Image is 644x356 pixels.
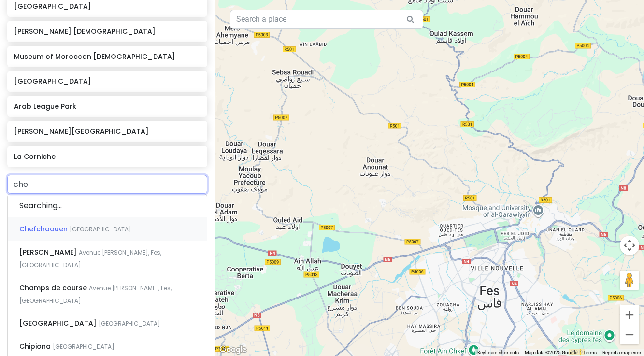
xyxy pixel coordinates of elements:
img: Google [217,343,249,356]
span: Map data ©2025 Google [525,350,577,355]
h6: [GEOGRAPHIC_DATA] [14,2,200,11]
input: + Add place or address [7,175,207,194]
button: Zoom in [620,305,639,325]
span: [GEOGRAPHIC_DATA] [99,319,160,328]
span: [PERSON_NAME] [19,247,79,257]
span: [GEOGRAPHIC_DATA] [19,318,99,328]
span: [GEOGRAPHIC_DATA] [53,342,114,351]
a: Report a map error [602,350,641,355]
input: Search a place [230,10,423,29]
a: Open this area in Google Maps (opens a new window) [217,343,249,356]
h6: [GEOGRAPHIC_DATA] [14,77,200,85]
span: Avenue [PERSON_NAME], Fes, [GEOGRAPHIC_DATA] [19,284,172,305]
button: Map camera controls [620,236,639,255]
h6: Museum of Moroccan [DEMOGRAPHIC_DATA] [14,52,200,61]
button: Drag Pegman onto the map to open Street View [620,271,639,290]
span: Chefchaouen [19,224,70,234]
h6: [PERSON_NAME][GEOGRAPHIC_DATA] [14,127,200,136]
button: Zoom out [620,325,639,344]
div: Searching... [8,194,207,217]
span: Avenue [PERSON_NAME], Fes, [GEOGRAPHIC_DATA] [19,248,161,269]
h6: La Corniche [14,152,200,161]
h6: Arab League Park [14,102,200,111]
span: Champs de course [19,283,89,293]
button: Keyboard shortcuts [477,349,519,356]
a: Terms (opens in new tab) [583,350,597,355]
span: Chipiona [19,342,53,351]
h6: [PERSON_NAME] [DEMOGRAPHIC_DATA] [14,27,200,36]
span: [GEOGRAPHIC_DATA] [70,225,131,233]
